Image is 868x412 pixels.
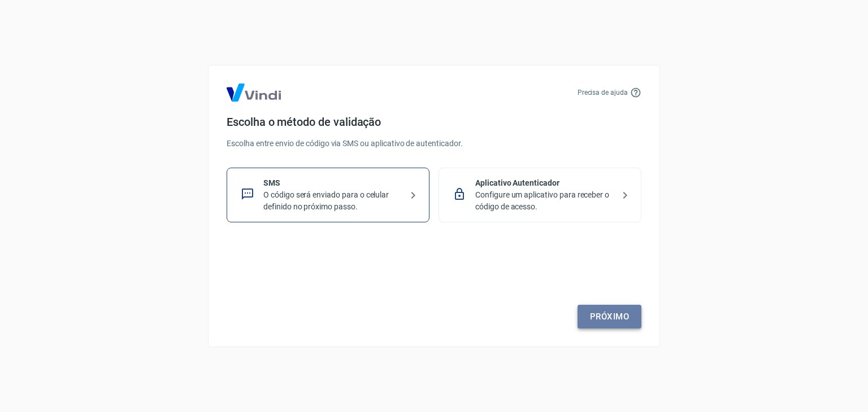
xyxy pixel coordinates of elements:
[227,84,281,102] img: Logo Vind
[475,189,614,213] p: Configure um aplicativo para receber o código de acesso.
[578,305,641,328] a: Próximo
[439,168,641,222] div: Aplicativo AutenticadorConfigure um aplicativo para receber o código de acesso.
[263,177,402,189] p: SMS
[227,115,641,129] h4: Escolha o método de validação
[227,168,429,222] div: SMSO código será enviado para o celular definido no próximo passo.
[227,138,641,150] p: Escolha entre envio de código via SMS ou aplicativo de autenticador.
[475,177,614,189] p: Aplicativo Autenticador
[263,189,402,213] p: O código será enviado para o celular definido no próximo passo.
[578,87,628,98] p: Precisa de ajuda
